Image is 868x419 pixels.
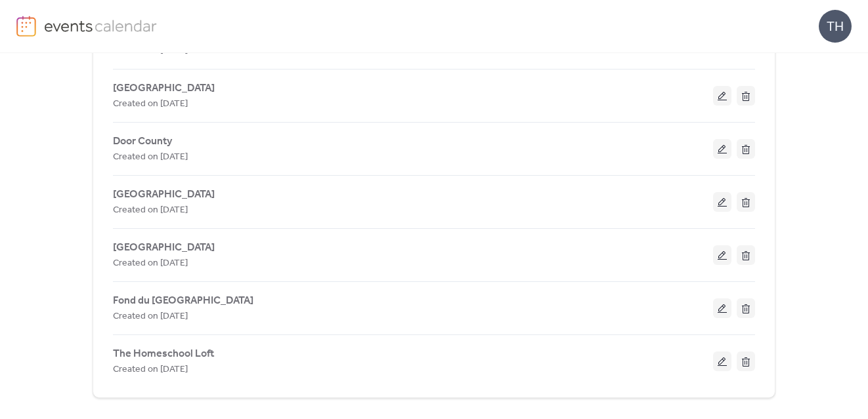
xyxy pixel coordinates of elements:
[113,240,215,256] span: [GEOGRAPHIC_DATA]
[16,16,36,37] img: logo
[113,138,172,145] a: Door County
[113,150,188,165] span: Created on [DATE]
[113,362,188,378] span: Created on [DATE]
[113,293,253,309] span: Fond du [GEOGRAPHIC_DATA]
[113,256,188,271] span: Created on [DATE]
[113,203,188,218] span: Created on [DATE]
[113,85,215,92] a: [GEOGRAPHIC_DATA]
[113,350,214,357] a: The Homeschool Loft
[819,10,852,43] div: TH
[113,309,188,325] span: Created on [DATE]
[113,346,214,362] span: The Homeschool Loft
[113,81,215,96] span: [GEOGRAPHIC_DATA]
[113,244,215,251] a: [GEOGRAPHIC_DATA]
[113,297,253,304] a: Fond du [GEOGRAPHIC_DATA]
[44,16,158,35] img: logo-type
[113,191,215,198] a: [GEOGRAPHIC_DATA]
[113,134,172,150] span: Door County
[113,43,188,59] span: Created on [DATE]
[113,96,188,112] span: Created on [DATE]
[113,187,215,203] span: [GEOGRAPHIC_DATA]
